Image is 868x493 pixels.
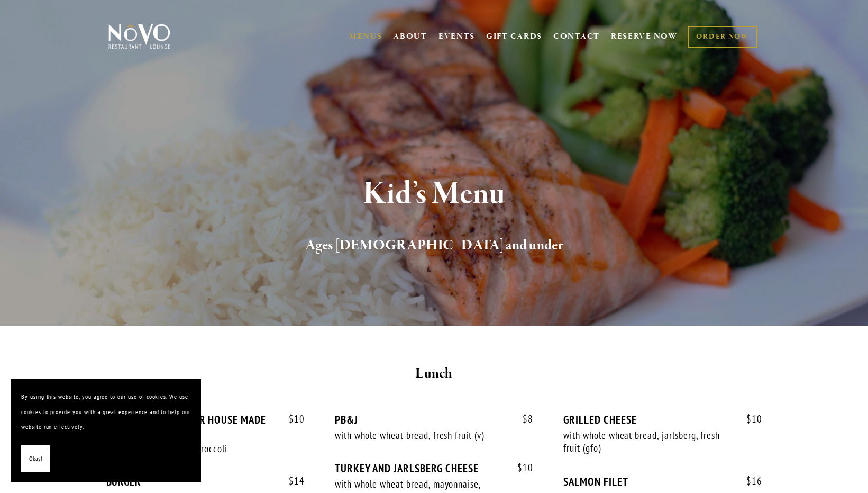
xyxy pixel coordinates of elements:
div: TURKEY AND JARLSBERG CHEESE [335,462,533,475]
div: GRILLED CHEESE [563,413,762,426]
a: ORDER NOW [688,26,757,48]
div: BURGER [106,475,305,488]
div: with whole wheat bread, jarlsberg, fresh fruit (gfo) [563,429,732,455]
a: ABOUT [393,31,427,42]
h1: Kid’s Menu [126,177,743,211]
span: Okay! [29,451,42,467]
img: Novo Restaurant &amp; Lounge [106,23,172,50]
h2: Lunch [126,363,743,385]
span: 16 [736,475,762,487]
a: GIFT CARDS [486,26,542,47]
a: RESERVE NOW [611,26,678,47]
div: with whole wheat bread, fresh fruit (v) [335,429,503,442]
span: 8 [512,413,533,425]
span: 10 [507,462,533,474]
span: $ [289,413,294,425]
span: $ [517,461,523,474]
button: Okay! [21,445,50,472]
span: 14 [278,475,305,487]
a: CONTACT [553,26,600,47]
span: $ [746,474,752,487]
p: By using this website, you agree to our use of cookies. We use cookies to provide you with a grea... [21,389,190,435]
a: MENUS [349,31,382,42]
span: $ [289,474,294,487]
div: PASTA (W/ BUTTER OR HOUSE MADE MARINARA) [106,413,305,440]
div: SALMON FILET [563,475,762,488]
span: 10 [736,413,762,425]
h2: Ages [DEMOGRAPHIC_DATA] and under [126,235,743,257]
a: EVENTS [438,31,475,42]
span: $ [523,413,528,425]
div: PB&J [335,413,533,426]
span: 10 [278,413,305,425]
span: $ [746,413,752,425]
section: Cookie banner [11,379,201,482]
